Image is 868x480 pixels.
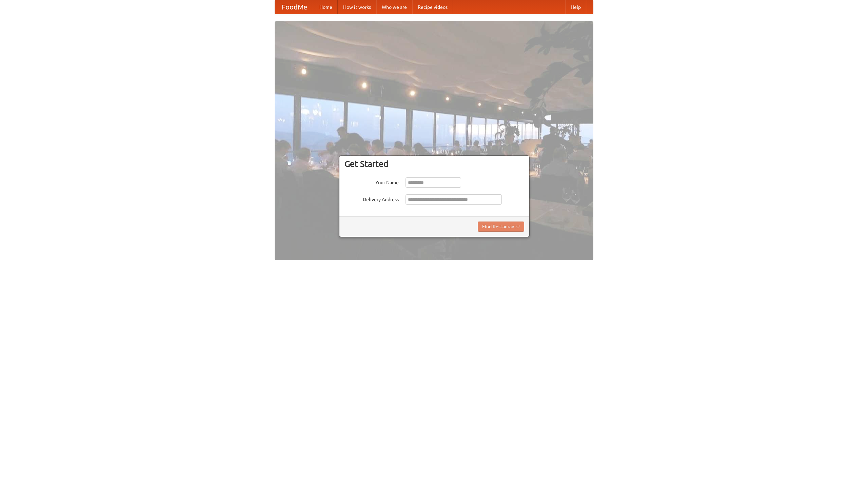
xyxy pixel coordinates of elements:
a: Home [314,0,338,14]
a: How it works [338,0,376,14]
label: Delivery Address [344,194,399,203]
button: Find Restaurants! [478,222,524,232]
a: Help [565,0,586,14]
label: Your Name [344,177,399,186]
h3: Get Started [344,159,524,169]
a: Who we are [376,0,412,14]
a: FoodMe [275,0,314,14]
a: Recipe videos [412,0,453,14]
